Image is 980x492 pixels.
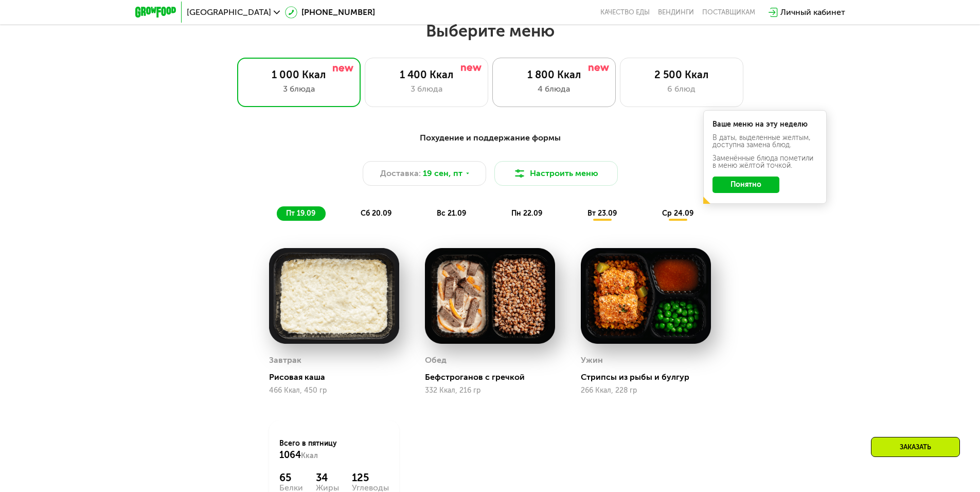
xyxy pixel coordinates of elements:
div: поставщикам [702,8,755,16]
div: Заказать [871,437,960,457]
span: вс 21.09 [437,209,466,218]
div: 266 Ккал, 228 гр [581,386,711,395]
div: 6 блюд [631,83,733,95]
button: Понятно [712,177,779,193]
span: 19 сен, пт [423,167,462,180]
div: 125 [352,471,389,484]
div: 466 Ккал, 450 гр [269,386,399,395]
div: Жиры [316,484,339,492]
div: 4 блюда [503,83,605,95]
div: Белки [279,484,303,492]
span: ср 24.09 [662,209,693,218]
span: Доставка: [380,167,421,180]
a: Вендинги [658,8,694,16]
div: 3 блюда [248,83,350,95]
span: пт 19.09 [286,209,315,218]
div: Ваше меню на эту неделю [712,121,817,128]
a: [PHONE_NUMBER] [285,6,375,19]
div: Всего в пятницу [279,438,389,461]
span: [GEOGRAPHIC_DATA] [187,8,271,16]
div: Личный кабинет [780,6,845,19]
div: 65 [279,471,303,484]
span: вт 23.09 [587,209,617,218]
span: сб 20.09 [361,209,391,218]
div: В даты, выделенные желтым, доступна замена блюд. [712,134,817,149]
div: 1 800 Ккал [503,68,605,81]
div: 1 400 Ккал [376,68,477,81]
div: Ужин [581,353,603,368]
div: 332 Ккал, 216 гр [425,386,555,395]
a: Качество еды [600,8,650,16]
div: Рисовая каша [269,372,407,382]
h2: Выберите меню [33,21,947,41]
div: Стрипсы из рыбы и булгур [581,372,719,382]
div: Углеводы [352,484,389,492]
span: Ккал [301,451,318,460]
div: Бефстроганов с гречкой [425,372,563,382]
span: пн 22.09 [511,209,542,218]
div: Обед [425,353,447,368]
div: Похудение и поддержание формы [186,132,795,145]
div: 1 000 Ккал [248,68,350,81]
span: 1064 [279,449,301,461]
div: Завтрак [269,353,301,368]
div: 3 блюда [376,83,477,95]
div: 34 [316,471,339,484]
button: Настроить меню [494,161,618,186]
div: 2 500 Ккал [631,68,733,81]
div: Заменённые блюда пометили в меню жёлтой точкой. [712,155,817,169]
